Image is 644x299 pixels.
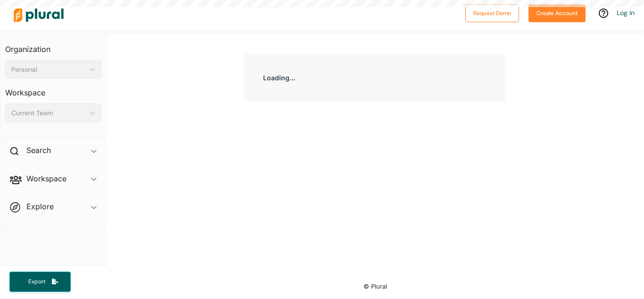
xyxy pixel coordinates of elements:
[528,8,586,17] a: Create Account
[244,54,506,102] div: Loading...
[528,4,586,22] button: Create Account
[11,108,86,118] div: Current Team
[617,9,635,17] a: Log In
[465,4,519,22] button: Request Demo
[5,35,101,56] h3: Organization
[465,8,519,17] a: Request Demo
[5,79,101,100] h3: Workspace
[22,278,52,286] span: Export
[26,145,51,155] h2: Search
[9,272,71,292] button: Export
[363,283,387,290] small: © Plural
[11,65,86,75] div: Personal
